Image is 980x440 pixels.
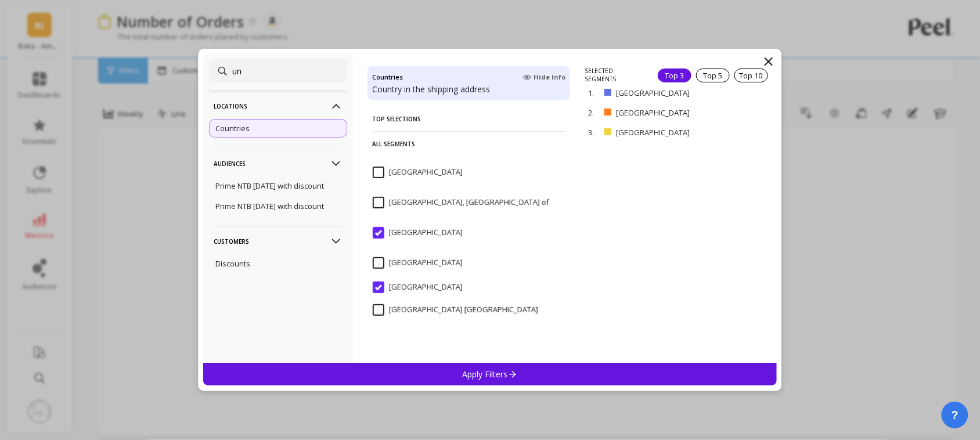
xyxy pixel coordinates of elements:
[373,197,549,208] span: Tanzania, United Republic of
[373,167,463,178] span: Hungary
[372,71,403,84] h4: Countries
[734,68,768,82] div: Top 10
[215,181,324,191] p: Prime NTB [DATE] with discount
[372,107,565,131] p: Top Selections
[616,127,729,138] p: [GEOGRAPHIC_DATA]
[214,91,343,121] p: Locations
[585,67,643,83] p: SELECTED SEGMENTS
[373,282,463,293] span: United States
[588,88,600,98] p: 1.
[372,131,565,156] p: All Segments
[523,73,565,82] span: Hide Info
[952,407,959,423] span: ?
[215,123,250,134] p: Countries
[616,88,729,98] p: [GEOGRAPHIC_DATA]
[215,258,250,269] p: Discounts
[658,68,691,82] div: Top 3
[588,127,600,138] p: 3.
[588,107,600,118] p: 2.
[209,59,347,82] input: Search Segments
[214,149,343,178] p: Audiences
[463,369,518,380] p: Apply Filters
[214,226,343,256] p: Customers
[616,107,729,118] p: [GEOGRAPHIC_DATA]
[215,201,324,211] p: Prime NTB [DATE] with discount
[696,68,730,82] div: Top 5
[373,304,538,316] span: United States Minor Outlying Islands
[373,257,463,269] span: United Kingdom
[372,84,565,95] p: Country in the shipping address
[373,227,463,239] span: United Arab Emirates
[942,402,968,428] button: ?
